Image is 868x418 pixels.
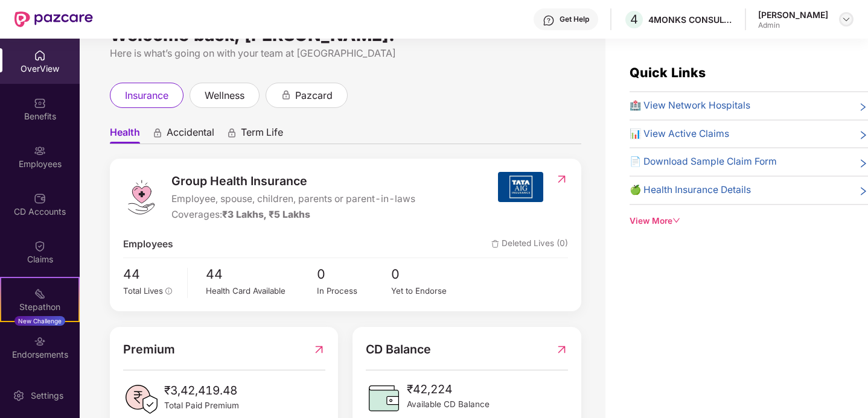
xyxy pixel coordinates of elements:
span: Total Lives [123,286,163,296]
img: svg+xml;base64,PHN2ZyBpZD0iRW5kb3JzZW1lbnRzIiB4bWxucz0iaHR0cDovL3d3dy53My5vcmcvMjAwMC9zdmciIHdpZH... [34,335,46,347]
img: svg+xml;base64,PHN2ZyB4bWxucz0iaHR0cDovL3d3dy53My5vcmcvMjAwMC9zdmciIHdpZHRoPSIyMSIgaGVpZ2h0PSIyMC... [34,288,46,300]
span: Total Paid Premium [164,399,239,412]
img: svg+xml;base64,PHN2ZyBpZD0iQmVuZWZpdHMiIHhtbG5zPSJodHRwOi8vd3d3LnczLm9yZy8yMDAwL3N2ZyIgd2lkdGg9Ij... [34,97,46,109]
span: Group Health Insurance [171,172,415,191]
span: 44 [123,264,179,284]
div: Stepathon [1,301,78,313]
span: Employee, spouse, children, parents or parent-in-laws [171,192,415,207]
img: CDBalanceIcon [366,380,402,416]
span: right [858,129,868,142]
div: Get Help [560,14,589,24]
img: New Pazcare Logo [14,11,93,27]
span: Term Life [241,126,283,144]
span: info-circle [165,288,173,295]
img: svg+xml;base64,PHN2ZyBpZD0iSGVscC0zMngzMiIgeG1sbnM9Imh0dHA6Ly93d3cudzMub3JnLzIwMDAvc3ZnIiB3aWR0aD... [543,14,555,27]
img: svg+xml;base64,PHN2ZyBpZD0iRW1wbG95ZWVzIiB4bWxucz0iaHR0cDovL3d3dy53My5vcmcvMjAwMC9zdmciIHdpZHRoPS... [34,145,46,157]
div: 4MONKS CONSULTING LLP [648,14,733,25]
span: ₹3 Lakhs, ₹5 Lakhs [222,209,310,220]
div: Settings [27,390,67,402]
span: Health [110,126,140,144]
span: CD Balance [366,340,431,359]
div: animation [226,127,237,138]
span: right [858,185,868,198]
img: logo [123,179,159,215]
span: Accidental [167,126,214,144]
span: 44 [206,264,317,284]
img: svg+xml;base64,PHN2ZyBpZD0iQ0RfQWNjb3VudHMiIGRhdGEtbmFtZT0iQ0QgQWNjb3VudHMiIHhtbG5zPSJodHRwOi8vd3... [34,192,46,204]
img: PaidPremiumIcon [123,381,159,417]
div: Here is what’s going on with your team at [GEOGRAPHIC_DATA] [110,46,581,61]
span: 🍏 Health Insurance Details [630,183,751,198]
span: pazcard [295,88,333,103]
span: Quick Links [630,65,706,80]
div: Welcome back, [PERSON_NAME]! [110,30,581,40]
span: 📄 Download Sample Claim Form [630,154,777,169]
span: 4 [630,12,638,27]
img: deleteIcon [491,240,499,248]
span: 📊 View Active Claims [630,127,729,142]
img: svg+xml;base64,PHN2ZyBpZD0iU2V0dGluZy0yMHgyMCIgeG1sbnM9Imh0dHA6Ly93d3cudzMub3JnLzIwMDAvc3ZnIiB3aW... [13,390,25,402]
span: wellness [205,88,244,103]
span: Premium [123,340,175,359]
span: right [858,157,868,169]
div: animation [281,89,292,100]
div: New Challenge [14,316,65,326]
span: 0 [391,264,465,284]
img: RedirectIcon [555,173,568,185]
span: 🏥 View Network Hospitals [630,98,750,113]
div: [PERSON_NAME] [758,9,828,21]
div: Yet to Endorse [391,285,465,297]
span: ₹3,42,419.48 [164,381,239,399]
span: ₹42,224 [407,380,490,398]
img: svg+xml;base64,PHN2ZyBpZD0iQ2xhaW0iIHhtbG5zPSJodHRwOi8vd3d3LnczLm9yZy8yMDAwL3N2ZyIgd2lkdGg9IjIwIi... [34,240,46,252]
div: View More [630,215,868,227]
div: Coverages: [171,207,415,223]
img: svg+xml;base64,PHN2ZyBpZD0iRHJvcGRvd24tMzJ4MzIiIHhtbG5zPSJodHRwOi8vd3d3LnczLm9yZy8yMDAwL3N2ZyIgd2... [841,14,851,24]
span: Available CD Balance [407,398,490,411]
div: Health Card Available [206,285,317,297]
img: svg+xml;base64,PHN2ZyBpZD0iSG9tZSIgeG1sbnM9Imh0dHA6Ly93d3cudzMub3JnLzIwMDAvc3ZnIiB3aWR0aD0iMjAiIG... [34,49,46,62]
span: Employees [123,237,173,252]
span: Deleted Lives (0) [491,237,568,252]
img: RedirectIcon [313,340,325,359]
span: 0 [317,264,391,284]
span: insurance [125,88,168,103]
img: RedirectIcon [555,340,568,359]
div: In Process [317,285,391,297]
span: down [672,217,681,225]
img: insurerIcon [498,172,543,202]
div: Admin [758,21,828,30]
span: right [858,101,868,113]
div: animation [152,127,163,138]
